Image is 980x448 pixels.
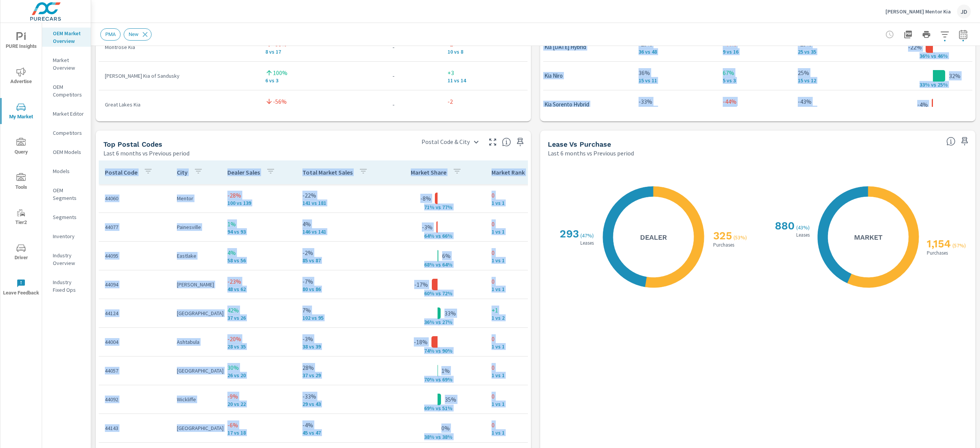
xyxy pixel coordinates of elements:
[532,101,589,108] p: New Kia Sorento Hybrid
[227,248,290,257] p: 4%
[418,376,438,383] p: 70% v
[639,68,710,77] p: 36%
[3,138,39,157] span: Query
[723,49,786,55] p: 9 vs 16
[492,219,555,229] p: 0
[448,49,522,55] p: 10 vs 8
[798,97,879,106] p: -43%
[917,100,928,109] p: -4%
[438,290,457,297] p: s 72%
[438,405,457,412] p: s 51%
[579,240,595,245] p: Leases
[227,392,290,401] p: -9%
[438,261,457,268] p: s 64%
[302,229,384,235] p: 146 vs 141
[227,229,290,235] p: 94 vs 93
[105,252,165,260] p: 44095
[723,77,786,83] p: 5 vs 3
[925,237,951,250] h2: 1,154
[448,68,522,77] p: +3
[3,244,39,262] span: Driver
[492,191,555,200] p: 0
[42,108,91,119] div: Market Editor
[227,277,290,286] p: -23%
[302,219,384,229] p: 4%
[448,77,522,83] p: 11 vs 14
[438,319,457,325] p: s 27%
[900,27,916,42] button: "Export Report to PDF"
[639,77,710,83] p: 15 vs 11
[418,261,438,268] p: 68% v
[227,334,290,343] p: -20%
[712,242,736,247] p: Purchases
[444,309,456,318] p: 33%
[177,281,215,288] p: [PERSON_NAME]
[492,334,555,343] p: 0
[302,334,384,343] p: -3%
[492,430,555,436] p: 1 vs 1
[53,167,85,175] p: Models
[105,396,165,403] p: 44092
[302,363,384,372] p: 28%
[177,195,215,202] p: Mentor
[885,8,951,15] p: [PERSON_NAME] Mentor Kia
[492,392,555,401] p: 0
[392,71,395,80] p: -
[227,191,290,200] p: -28%
[53,83,85,98] p: OEM Competitors
[418,232,438,239] p: 64% v
[908,43,922,52] p: -22%
[103,149,189,158] p: Last 6 months vs Previous period
[302,315,384,321] p: 102 vs 95
[946,137,955,146] span: Understand how shoppers are deciding to purchase vehicles. Sales data is based off market registr...
[798,49,879,55] p: 25 vs 35
[438,376,457,383] p: s 69%
[227,420,290,430] p: -6%
[438,204,457,211] p: s 77%
[302,430,384,436] p: 45 vs 47
[418,433,438,440] p: 38% v
[798,106,879,112] p: 20 vs 35
[105,168,137,176] p: Postal Code
[177,424,215,432] p: [GEOGRAPHIC_DATA]
[177,252,215,260] p: Eastlake
[441,423,450,433] p: 0%
[492,277,555,286] p: 0
[422,222,433,232] p: -3%
[53,110,85,118] p: Market Editor
[103,140,162,148] h5: Top Postal Codes
[492,200,555,206] p: 1 vs 1
[492,306,555,315] p: +1
[639,49,710,55] p: 36 vs 48
[492,372,555,378] p: 1 vs 1
[302,420,384,430] p: -4%
[42,146,91,158] div: OEM Models
[53,129,85,137] p: Competitors
[105,43,253,51] p: Montrose Kia
[227,372,290,378] p: 26 vs 20
[53,148,85,156] p: OEM Models
[492,248,555,257] p: 0
[934,52,952,59] p: s 46%
[418,319,438,325] p: 36% v
[392,100,395,109] p: -
[227,286,290,292] p: 48 vs 62
[723,97,786,106] p: -44%
[949,71,960,80] p: 32%
[438,347,457,354] p: s 90%
[302,401,384,407] p: 29 vs 43
[177,309,215,317] p: [GEOGRAPHIC_DATA]
[227,219,290,229] p: 1%
[639,106,710,112] p: 14 vs 21
[105,223,165,231] p: 44077
[302,277,384,286] p: -7%
[438,232,457,239] p: s 66%
[418,347,438,354] p: 74% v
[959,135,971,147] span: Save this to your personalized report
[105,195,165,202] p: 44060
[420,194,431,203] p: -8%
[227,363,290,372] p: 30%
[302,200,384,206] p: 141 vs 181
[302,372,384,378] p: 37 vs 29
[53,29,85,45] p: OEM Market Overview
